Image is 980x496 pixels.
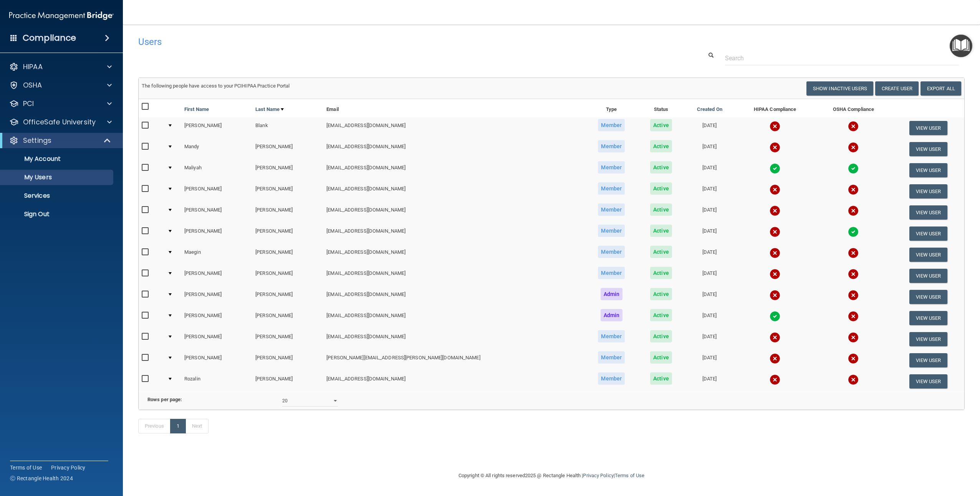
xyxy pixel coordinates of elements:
[848,121,859,132] img: cross.ca9f0e7f.svg
[138,37,616,47] h4: Users
[601,288,623,300] span: Admin
[684,244,735,265] td: [DATE]
[909,121,947,135] button: View User
[770,374,780,385] img: cross.ca9f0e7f.svg
[181,202,252,223] td: [PERSON_NAME]
[181,286,252,308] td: [PERSON_NAME]
[909,374,947,389] button: View User
[770,184,780,195] img: cross.ca9f0e7f.svg
[909,142,947,156] button: View User
[252,350,323,371] td: [PERSON_NAME]
[323,329,584,350] td: [EMAIL_ADDRESS][DOMAIN_NAME]
[770,205,780,216] img: cross.ca9f0e7f.svg
[770,142,780,153] img: cross.ca9f0e7f.svg
[181,329,252,350] td: [PERSON_NAME]
[650,330,672,342] span: Active
[5,155,110,163] p: My Account
[252,139,323,160] td: [PERSON_NAME]
[770,269,780,279] img: cross.ca9f0e7f.svg
[252,308,323,329] td: [PERSON_NAME]
[181,244,252,265] td: Maegin
[181,139,252,160] td: Mandy
[181,350,252,371] td: [PERSON_NAME]
[411,463,692,488] div: Copyright © All rights reserved 2025 @ Rectangle Health | |
[650,372,672,385] span: Active
[9,81,112,90] a: OSHA
[181,223,252,244] td: [PERSON_NAME]
[848,311,859,322] img: cross.ca9f0e7f.svg
[909,269,947,283] button: View User
[920,81,961,96] a: Export All
[684,139,735,160] td: [DATE]
[10,475,73,482] span: Ⓒ Rectangle Health 2024
[252,329,323,350] td: [PERSON_NAME]
[848,227,859,237] img: tick.e7d51cea.svg
[598,372,625,385] span: Member
[847,441,971,472] iframe: Drift Widget Chat Controller
[909,332,947,346] button: View User
[909,353,947,367] button: View User
[770,290,780,301] img: cross.ca9f0e7f.svg
[650,161,672,174] span: Active
[650,288,672,300] span: Active
[181,371,252,392] td: Rozalin
[650,267,672,279] span: Active
[770,163,780,174] img: tick.e7d51cea.svg
[601,309,623,321] span: Admin
[848,269,859,279] img: cross.ca9f0e7f.svg
[848,332,859,343] img: cross.ca9f0e7f.svg
[252,223,323,244] td: [PERSON_NAME]
[598,225,625,237] span: Member
[323,160,584,181] td: [EMAIL_ADDRESS][DOMAIN_NAME]
[598,351,625,364] span: Member
[684,265,735,286] td: [DATE]
[684,202,735,223] td: [DATE]
[770,353,780,364] img: cross.ca9f0e7f.svg
[23,136,51,145] p: Settings
[684,160,735,181] td: [DATE]
[848,163,859,174] img: tick.e7d51cea.svg
[252,202,323,223] td: [PERSON_NAME]
[684,286,735,308] td: [DATE]
[909,163,947,177] button: View User
[181,160,252,181] td: Maliyah
[323,202,584,223] td: [EMAIL_ADDRESS][DOMAIN_NAME]
[806,81,873,96] button: Show Inactive Users
[684,329,735,350] td: [DATE]
[23,99,34,108] p: PCI
[252,117,323,139] td: Blank
[255,105,284,114] a: Last Name
[181,308,252,329] td: [PERSON_NAME]
[252,286,323,308] td: [PERSON_NAME]
[23,62,43,71] p: HIPAA
[875,81,919,96] button: Create User
[909,227,947,241] button: View User
[848,374,859,385] img: cross.ca9f0e7f.svg
[23,117,96,127] p: OfficeSafe University
[9,62,112,71] a: HIPAA
[252,160,323,181] td: [PERSON_NAME]
[650,182,672,195] span: Active
[142,83,290,89] span: The following people have access to your PCIHIPAA Practice Portal
[615,473,644,478] a: Terms of Use
[323,371,584,392] td: [EMAIL_ADDRESS][DOMAIN_NAME]
[598,182,625,195] span: Member
[848,353,859,364] img: cross.ca9f0e7f.svg
[725,51,959,65] input: Search
[684,350,735,371] td: [DATE]
[323,181,584,202] td: [EMAIL_ADDRESS][DOMAIN_NAME]
[252,244,323,265] td: [PERSON_NAME]
[252,265,323,286] td: [PERSON_NAME]
[185,419,209,433] a: Next
[770,332,780,343] img: cross.ca9f0e7f.svg
[909,311,947,325] button: View User
[147,397,182,402] b: Rows per page:
[323,308,584,329] td: [EMAIL_ADDRESS][DOMAIN_NAME]
[10,464,42,471] a: Terms of Use
[598,203,625,216] span: Member
[909,205,947,220] button: View User
[598,330,625,342] span: Member
[181,265,252,286] td: [PERSON_NAME]
[9,99,112,108] a: PCI
[252,371,323,392] td: [PERSON_NAME]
